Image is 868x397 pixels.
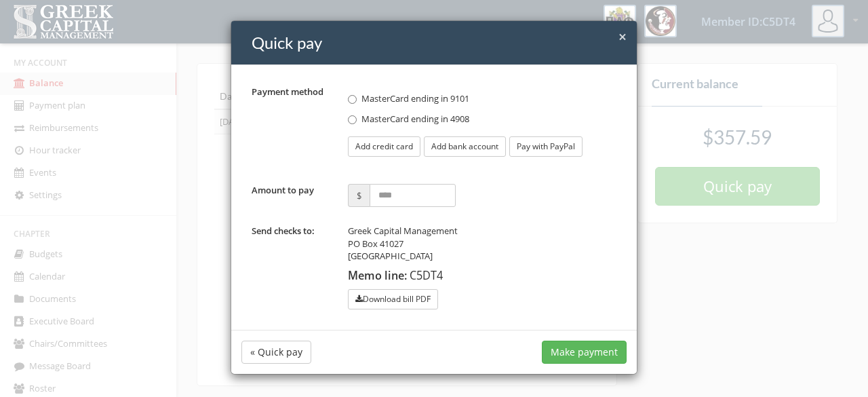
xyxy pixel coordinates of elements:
button: Make payment [542,341,627,364]
button: Download bill PDF [348,289,438,309]
input: MasterCard ending in 4908 [348,115,357,124]
span: × [618,27,627,46]
div: Greek Capital Management PO Box 41027 [GEOGRAPHIC_DATA] [338,225,627,309]
button: « Quick pay [241,341,311,364]
span: MasterCard ending in 9101 [361,92,469,105]
span: $ [348,184,370,207]
strong: Memo line: [348,268,407,283]
span: MasterCard ending in 4908 [361,113,469,125]
button: Pay with PayPal [509,136,583,157]
label: Send checks to: [241,225,338,238]
input: MasterCard ending in 9101 [348,95,357,104]
div: C5DT4 [348,268,616,284]
label: Payment method [241,86,338,98]
h4: Quick pay [252,31,627,54]
label: Amount to pay [241,184,338,197]
button: Add bank account [424,136,506,157]
button: Add credit card [348,136,420,157]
